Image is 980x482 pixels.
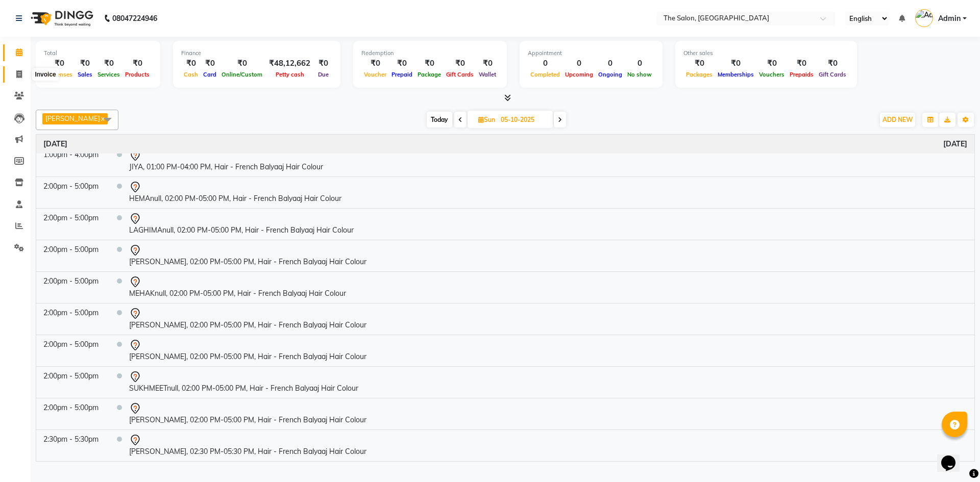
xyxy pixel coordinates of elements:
[816,58,849,69] div: ₹0
[36,366,110,398] td: 2:00pm - 5:00pm
[756,71,787,78] span: Vouchers
[476,116,498,123] span: Sun
[36,135,974,154] th: October 5, 2025
[476,71,499,78] span: Wallet
[122,303,974,335] td: [PERSON_NAME], 02:00 PM-05:00 PM, Hair - French Balyaaj Hair Colour
[44,58,75,69] div: ₹0
[44,49,152,58] div: Total
[883,116,913,123] span: ADD NEW
[683,49,849,58] div: Other sales
[36,398,110,429] td: 2:00pm - 5:00pm
[444,71,476,78] span: Gift Cards
[683,71,715,78] span: Packages
[36,176,110,208] td: 2:00pm - 5:00pm
[201,71,219,78] span: Card
[36,240,110,271] td: 2:00pm - 5:00pm
[181,58,201,69] div: ₹0
[596,71,625,78] span: Ongoing
[75,71,95,78] span: Sales
[273,71,307,78] span: Petty cash
[36,271,110,303] td: 2:00pm - 5:00pm
[315,71,331,78] span: Due
[314,58,332,69] div: ₹0
[95,71,122,78] span: Services
[181,71,201,78] span: Cash
[389,71,415,78] span: Prepaid
[427,112,452,128] span: Today
[122,58,152,69] div: ₹0
[95,58,122,69] div: ₹0
[122,271,974,303] td: MEHAKnull, 02:00 PM-05:00 PM, Hair - French Balyaaj Hair Colour
[528,58,562,69] div: 0
[528,71,562,78] span: Completed
[816,71,849,78] span: Gift Cards
[45,114,100,122] span: [PERSON_NAME]
[36,303,110,335] td: 2:00pm - 5:00pm
[787,58,816,69] div: ₹0
[938,13,961,24] span: Admin
[715,58,756,69] div: ₹0
[112,4,157,33] b: 08047224946
[122,335,974,366] td: [PERSON_NAME], 02:00 PM-05:00 PM, Hair - French Balyaaj Hair Colour
[36,208,110,240] td: 2:00pm - 5:00pm
[596,58,625,69] div: 0
[36,145,110,176] td: 1:00pm - 4:00pm
[625,71,654,78] span: No show
[219,71,265,78] span: Online/Custom
[122,366,974,398] td: SUKHMEETnull, 02:00 PM-05:00 PM, Hair - French Balyaaj Hair Colour
[26,4,96,33] img: logo
[683,58,715,69] div: ₹0
[880,113,915,127] button: ADD NEW
[943,139,967,149] a: October 5, 2025
[122,429,974,461] td: [PERSON_NAME], 02:30 PM-05:30 PM, Hair - French Balyaaj Hair Colour
[389,58,415,69] div: ₹0
[562,58,596,69] div: 0
[122,145,974,176] td: JIYA, 01:00 PM-04:00 PM, Hair - French Balyaaj Hair Colour
[36,429,110,461] td: 2:30pm - 5:30pm
[937,441,970,472] iframe: chat widget
[201,58,219,69] div: ₹0
[122,71,152,78] span: Products
[122,398,974,429] td: [PERSON_NAME], 02:00 PM-05:00 PM, Hair - French Balyaaj Hair Colour
[361,58,389,69] div: ₹0
[122,176,974,208] td: HEMAnull, 02:00 PM-05:00 PM, Hair - French Balyaaj Hair Colour
[122,240,974,271] td: [PERSON_NAME], 02:00 PM-05:00 PM, Hair - French Balyaaj Hair Colour
[181,49,332,58] div: Finance
[43,139,67,149] a: October 5, 2025
[32,68,58,81] div: Invoice
[415,58,444,69] div: ₹0
[415,71,444,78] span: Package
[444,58,476,69] div: ₹0
[787,71,816,78] span: Prepaids
[498,112,549,128] input: 2025-10-05
[915,9,933,27] img: Admin
[715,71,756,78] span: Memberships
[75,58,95,69] div: ₹0
[36,335,110,366] td: 2:00pm - 5:00pm
[528,49,654,58] div: Appointment
[361,49,499,58] div: Redemption
[219,58,265,69] div: ₹0
[476,58,499,69] div: ₹0
[562,71,596,78] span: Upcoming
[361,71,389,78] span: Voucher
[265,58,314,69] div: ₹48,12,662
[122,208,974,240] td: LAGHIMAnull, 02:00 PM-05:00 PM, Hair - French Balyaaj Hair Colour
[625,58,654,69] div: 0
[756,58,787,69] div: ₹0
